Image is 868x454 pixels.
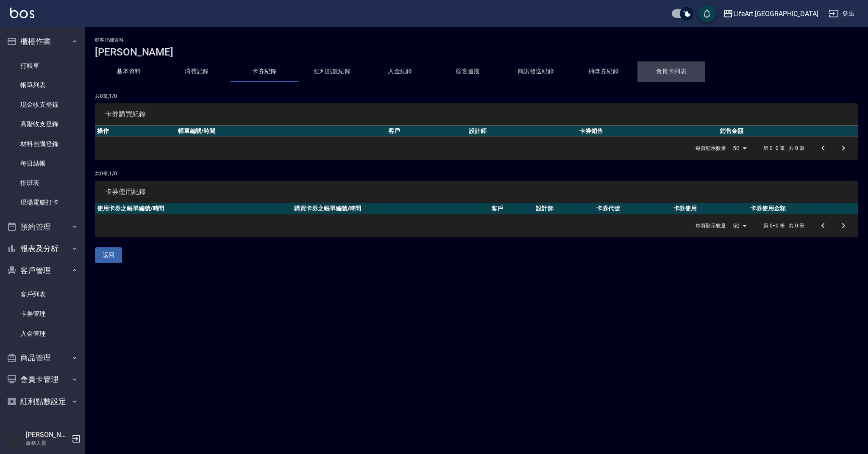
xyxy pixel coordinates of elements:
button: 返回 [95,247,122,263]
button: 商品管理 [3,347,81,369]
div: LifeArt [GEOGRAPHIC_DATA] [733,8,818,19]
button: 會員卡管理 [3,368,81,390]
h2: 顧客詳細資料 [95,37,858,43]
div: 50 [729,137,750,160]
p: 每頁顯示數量 [696,144,726,152]
a: 高階收支登錄 [3,114,81,134]
button: 基本資料 [95,61,163,82]
button: LifeArt [GEOGRAPHIC_DATA] [720,5,822,22]
button: 報表及分析 [3,238,81,260]
p: 第 0–0 筆 共 0 筆 [763,144,804,152]
p: 第 0–0 筆 共 0 筆 [763,222,804,230]
img: Logo [10,8,34,18]
img: Person [7,430,24,447]
button: 消費記錄 [163,61,231,82]
h3: [PERSON_NAME] [95,46,858,58]
th: 操作 [95,126,176,137]
button: 簡訊發送紀錄 [502,61,570,82]
th: 卡券使用 [671,203,748,214]
th: 卡券銷售 [577,126,718,137]
button: 卡券紀錄 [231,61,298,82]
a: 入金管理 [3,324,81,343]
a: 現金收支登錄 [3,95,81,114]
th: 帳單編號/時間 [176,126,386,137]
button: 會員卡列表 [637,61,705,82]
a: 帳單列表 [3,75,81,95]
button: 客戶管理 [3,260,81,282]
th: 客戶 [386,126,467,137]
p: 共 0 筆, 1 / 0 [95,92,858,100]
a: 現場電腦打卡 [3,193,81,212]
button: save [698,5,715,22]
p: 每頁顯示數量 [696,222,726,230]
p: 服務人員 [26,439,69,447]
a: 打帳單 [3,56,81,75]
a: 排班表 [3,173,81,193]
div: 50 [729,214,750,237]
button: 抽獎券紀錄 [570,61,637,82]
button: 櫃檯作業 [3,30,81,53]
button: 紅利點數設定 [3,390,81,412]
h5: [PERSON_NAME] [26,431,69,439]
p: 共 0 筆, 1 / 0 [95,170,858,177]
button: 紅利點數紀錄 [298,61,366,82]
th: 銷售金額 [718,126,858,137]
th: 卡券代號 [594,203,671,214]
th: 客戶 [489,203,534,214]
span: 卡券購買紀錄 [105,110,848,119]
a: 材料自購登錄 [3,134,81,154]
button: 入金紀錄 [366,61,434,82]
span: 卡券使用紀錄 [105,188,848,196]
th: 卡券使用金額 [748,203,858,214]
th: 購買卡券之帳單編號/時間 [292,203,489,214]
button: 預約管理 [3,216,81,238]
a: 卡券管理 [3,304,81,324]
button: 顧客追蹤 [434,61,502,82]
a: 客戶列表 [3,285,81,304]
th: 使用卡券之帳單編號/時間 [95,203,292,214]
th: 設計師 [534,203,594,214]
th: 設計師 [467,126,577,137]
a: 每日結帳 [3,154,81,173]
button: 登出 [825,6,858,22]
